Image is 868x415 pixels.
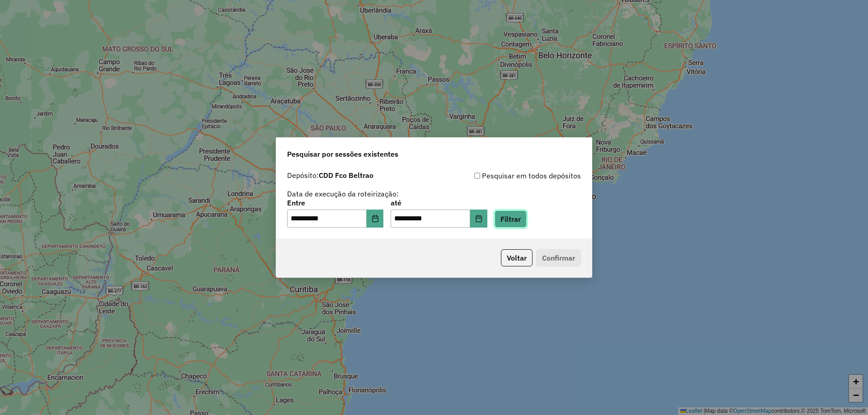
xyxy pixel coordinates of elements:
button: Choose Date [470,210,487,228]
label: Data de execução da roteirização: [287,188,399,199]
label: Depósito: [287,170,373,181]
label: Entre [287,197,383,208]
button: Choose Date [367,210,384,228]
span: Pesquisar por sessões existentes [287,149,398,159]
div: Pesquisar em todos depósitos [434,170,581,181]
button: Filtrar [495,210,527,228]
button: Voltar [501,249,533,266]
label: até [391,197,487,208]
strong: CDD Fco Beltrao [319,171,373,180]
